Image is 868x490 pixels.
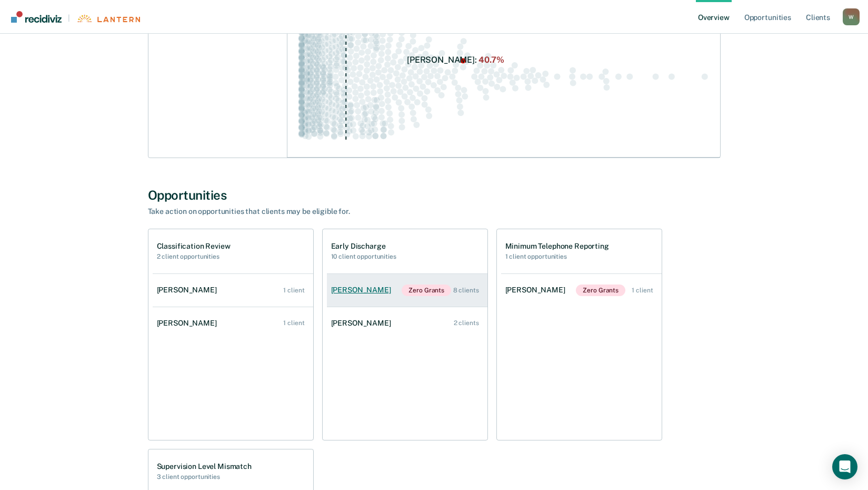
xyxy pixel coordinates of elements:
[331,253,396,260] h2: 10 client opportunities
[157,462,252,471] h1: Supervision Level Mismatch
[11,11,62,23] img: Recidiviz
[331,319,395,328] div: [PERSON_NAME]
[148,207,516,216] div: Take action on opportunities that clients may be eligible for.
[153,275,313,305] a: [PERSON_NAME] 1 client
[157,286,221,295] div: [PERSON_NAME]
[832,454,857,479] div: Open Intercom Messenger
[331,286,395,295] div: [PERSON_NAME]
[283,287,304,294] div: 1 client
[402,285,451,296] span: Zero Grants
[153,308,313,338] a: [PERSON_NAME] 1 client
[157,242,231,251] h1: Classification Review
[157,319,221,328] div: [PERSON_NAME]
[453,287,479,294] div: 8 clients
[76,15,140,23] img: Lantern
[843,8,860,25] button: Profile dropdown button
[157,253,231,260] h2: 2 client opportunities
[632,287,653,294] div: 1 client
[62,14,76,23] span: |
[331,242,396,251] h1: Early Discharge
[296,3,712,149] div: Swarm plot of all absconder warrant rates in the state for ALL caseloads, highlighting values of ...
[505,242,609,251] h1: Minimum Telephone Reporting
[501,274,662,307] a: [PERSON_NAME]Zero Grants 1 client
[843,8,860,25] div: W
[327,274,487,307] a: [PERSON_NAME]Zero Grants 8 clients
[505,286,570,295] div: [PERSON_NAME]
[454,319,479,327] div: 2 clients
[148,188,721,203] div: Opportunities
[283,319,304,327] div: 1 client
[157,473,252,481] h2: 3 client opportunities
[505,253,609,260] h2: 1 client opportunities
[327,308,487,338] a: [PERSON_NAME] 2 clients
[576,285,625,296] span: Zero Grants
